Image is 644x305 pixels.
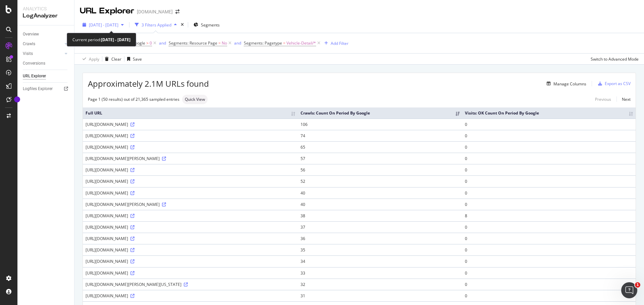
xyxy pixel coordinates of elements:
a: Logfiles Explorer [23,85,69,92]
div: [URL][DOMAIN_NAME] [86,144,295,150]
button: and [159,40,166,46]
span: No [222,39,227,48]
div: Tooltip anchor [14,96,20,102]
div: Switch to Advanced Mode [591,56,639,62]
button: Export as CSV [595,78,631,89]
td: 0 [462,199,636,210]
div: 3 Filters Applied [142,22,171,28]
span: 0 [150,39,152,48]
th: Visits: OK Count On Period By Google: activate to sort column ascending [462,107,636,119]
div: [URL][DOMAIN_NAME][PERSON_NAME][US_STATE] [86,282,295,287]
button: Manage Columns [544,80,586,88]
td: 0 [462,221,636,233]
td: 0 [462,267,636,279]
td: 57 [298,153,462,164]
button: Apply [80,54,99,64]
span: Quick View [185,97,205,101]
button: Segments [191,19,222,30]
td: 37 [298,221,462,233]
td: 0 [462,233,636,244]
div: [DOMAIN_NAME] [137,8,173,15]
span: 1 [635,282,640,288]
td: 31 [298,290,462,301]
button: 3 Filters Applied [132,19,179,30]
button: Clear [102,54,121,64]
td: 36 [298,233,462,244]
span: Segments [201,22,220,28]
div: Analytics [23,5,69,12]
div: Save [133,56,142,62]
a: URL Explorer [23,73,69,80]
div: [URL][DOMAIN_NAME] [86,236,295,241]
td: 74 [298,130,462,141]
td: 8 [462,210,636,221]
td: 0 [462,279,636,290]
div: Logfiles Explorer [23,85,53,92]
button: Save [124,54,142,64]
a: Visits [23,50,63,57]
div: [URL][DOMAIN_NAME] [86,167,295,173]
td: 106 [298,119,462,130]
div: neutral label [182,95,208,104]
button: Add Filter [322,39,348,47]
button: and [234,40,241,46]
td: 32 [298,279,462,290]
a: Overview [23,31,69,38]
div: [URL][DOMAIN_NAME] [86,133,295,139]
div: [URL][DOMAIN_NAME] [86,293,295,299]
div: [URL][DOMAIN_NAME] [86,247,295,253]
a: Crawls [23,41,63,48]
th: Crawls: Count On Period By Google: activate to sort column ascending [298,107,462,119]
span: Segments: Resource Page [169,40,217,46]
td: 0 [462,141,636,153]
div: times [179,21,185,28]
td: 0 [462,244,636,255]
th: Full URL: activate to sort column ascending [83,107,298,119]
span: > [146,40,149,46]
td: 40 [298,187,462,199]
span: Vehicle-Detail/* [286,39,316,48]
td: 0 [462,130,636,141]
iframe: Intercom live chat [621,282,637,298]
div: [URL][DOMAIN_NAME] [86,258,295,264]
div: URL Explorer [80,5,134,17]
div: [URL][DOMAIN_NAME] [86,178,295,184]
span: Approximately 2.1M URLs found [88,78,209,89]
td: 33 [298,267,462,279]
a: Next [616,94,631,104]
td: 0 [462,153,636,164]
div: Visits [23,50,33,57]
td: 0 [462,175,636,187]
div: Current period: [72,36,130,44]
div: URL Explorer [23,73,46,80]
div: Add Filter [331,41,348,46]
td: 0 [462,164,636,175]
td: 38 [298,210,462,221]
td: 40 [298,199,462,210]
b: [DATE] - [DATE] [101,37,130,43]
td: 56 [298,164,462,175]
div: Page 1 (50 results) out of 21,365 sampled entries [88,96,179,102]
div: [URL][DOMAIN_NAME] [86,213,295,219]
span: [DATE] - [DATE] [89,22,118,28]
div: [URL][DOMAIN_NAME][PERSON_NAME] [86,202,295,207]
td: 0 [462,187,636,199]
span: = [283,40,285,46]
div: LogAnalyzer [23,12,69,20]
td: 0 [462,290,636,301]
div: Manage Columns [553,81,586,87]
span: Segments: Pagetype [244,40,282,46]
td: 0 [462,255,636,267]
td: 35 [298,244,462,255]
div: Overview [23,31,39,38]
span: = [218,40,221,46]
div: Export as CSV [605,81,631,86]
button: [DATE] - [DATE] [80,19,126,30]
td: 0 [462,119,636,130]
div: Clear [111,56,121,62]
div: Conversions [23,60,45,67]
div: arrow-right-arrow-left [175,9,179,14]
td: 65 [298,141,462,153]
